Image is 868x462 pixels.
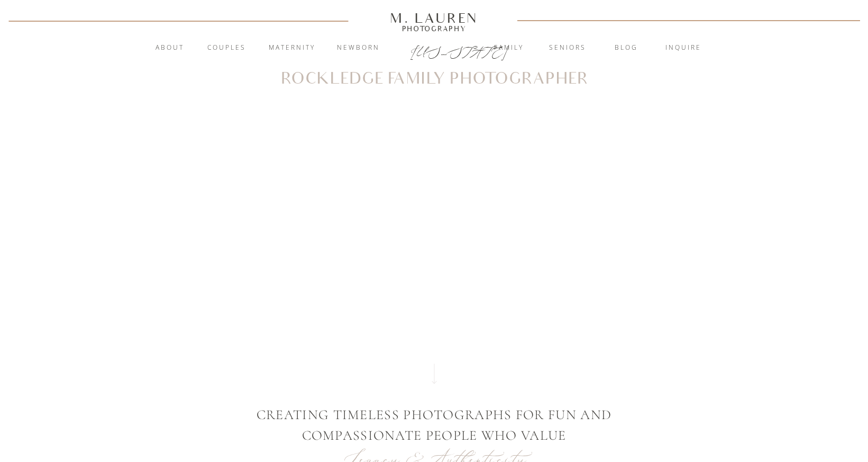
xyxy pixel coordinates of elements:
[263,43,321,53] a: Maternity
[198,43,255,53] a: Couples
[399,351,471,360] a: View Gallery
[330,43,387,53] a: Newborn
[655,43,712,53] a: inquire
[216,404,653,446] p: CREATING TIMELESS PHOTOGRAPHS FOR Fun AND COMPASSIONATE PEOPLE WHO VALUE
[150,43,190,53] a: About
[598,43,655,53] a: blog
[280,71,589,87] h1: Rockledge Family Photographer
[386,26,483,31] a: Photography
[539,43,596,53] a: Seniors
[410,43,459,56] a: [US_STATE]
[480,43,537,53] a: Family
[359,12,510,24] a: M. Lauren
